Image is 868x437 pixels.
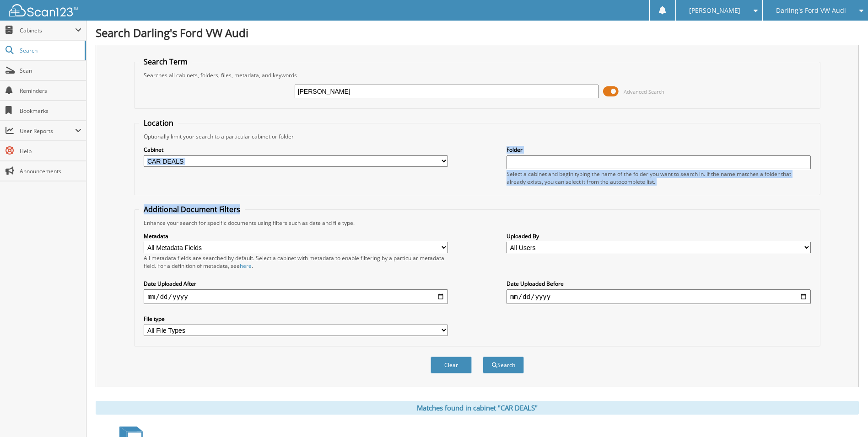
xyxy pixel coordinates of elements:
a: here [240,262,252,270]
label: Metadata [144,232,448,240]
span: User Reports [20,127,75,135]
legend: Search Term [139,57,192,67]
span: Help [20,147,81,155]
label: Cabinet [144,146,448,154]
div: Enhance your search for specific documents using filters such as date and file type. [139,219,815,227]
input: end [507,289,811,304]
button: Clear [431,357,472,373]
legend: Location [139,118,178,128]
iframe: Chat Widget [822,393,868,437]
label: Uploaded By [507,232,811,240]
span: Cabinets [20,27,75,34]
span: Announcements [20,167,81,175]
legend: Additional Document Filters [139,204,245,214]
span: Search [20,47,80,54]
h1: Search Darling's Ford VW Audi [96,25,859,40]
label: Date Uploaded After [144,280,448,288]
img: scan123-logo-white.svg [9,4,78,16]
button: Search [483,357,524,373]
label: File type [144,315,448,323]
span: Bookmarks [20,107,81,115]
div: All metadata fields are searched by default. Select a cabinet with metadata to enable filtering b... [144,254,448,270]
div: Select a cabinet and begin typing the name of the folder you want to search in. If the name match... [507,170,811,186]
label: Folder [507,146,811,154]
div: Matches found in cabinet "CAR DEALS" [96,401,859,415]
span: Advanced Search [624,88,664,95]
input: start [144,289,448,304]
label: Date Uploaded Before [507,280,811,288]
span: Darling's Ford VW Audi [776,8,846,13]
span: Reminders [20,87,81,95]
div: Optionally limit your search to a particular cabinet or folder [139,133,815,140]
span: [PERSON_NAME] [689,8,740,13]
div: Searches all cabinets, folders, files, metadata, and keywords [139,71,815,79]
span: Scan [20,67,81,75]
